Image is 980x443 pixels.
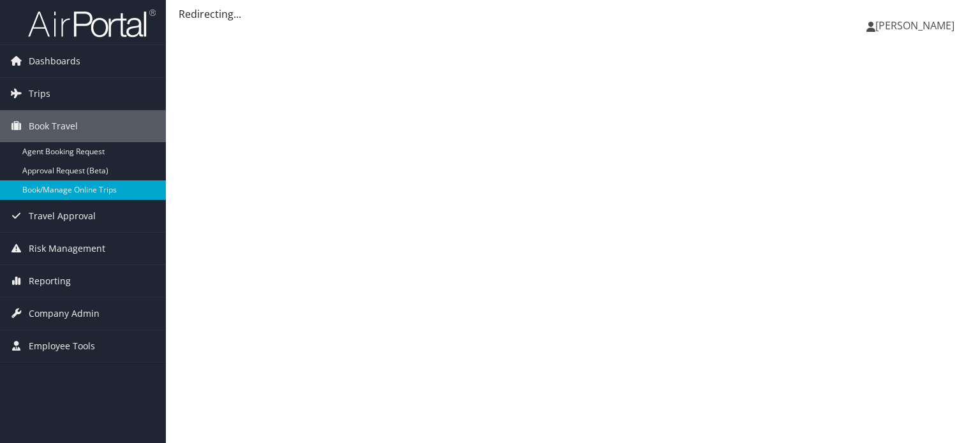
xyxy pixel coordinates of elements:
[28,8,156,38] img: airportal-logo.png
[29,110,78,142] span: Book Travel
[29,298,100,330] span: Company Admin
[29,330,95,362] span: Employee Tools
[179,6,967,22] div: Redirecting...
[29,78,50,110] span: Trips
[866,6,967,45] a: [PERSON_NAME]
[29,200,96,232] span: Travel Approval
[29,265,71,297] span: Reporting
[875,18,954,33] span: [PERSON_NAME]
[29,45,80,77] span: Dashboards
[29,233,105,265] span: Risk Management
